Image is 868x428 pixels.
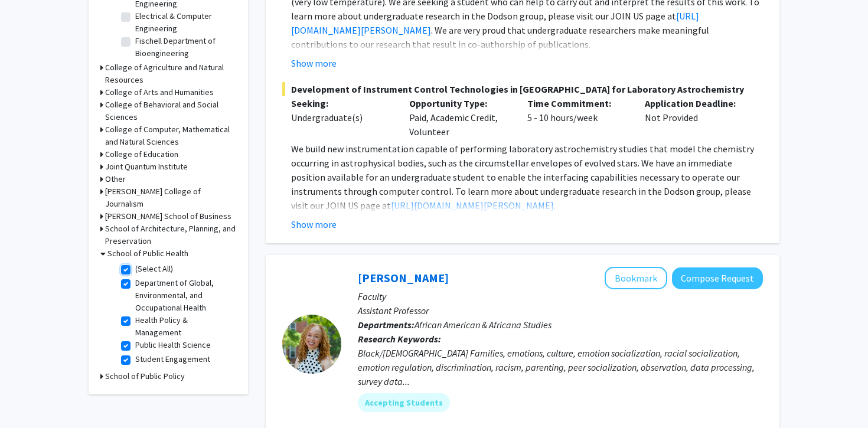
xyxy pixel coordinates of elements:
[135,60,233,84] label: Materials Science & Engineering
[527,96,628,110] p: Time Commitment:
[358,346,763,388] div: Black/[DEMOGRAPHIC_DATA] Families, emotions, culture, emotion socialization, racial socialization...
[291,56,337,70] button: Show more
[135,314,233,339] label: Health Policy & Management
[105,148,178,161] h3: College of Education
[358,303,763,318] p: Assistant Professor
[291,217,337,231] button: Show more
[105,185,236,210] h3: [PERSON_NAME] College of Journalism
[105,210,231,223] h3: [PERSON_NAME] School of Business
[415,319,552,331] span: African American & Africana Studies
[135,353,210,365] label: Student Engagement
[645,96,745,110] p: Application Deadline:
[105,99,236,123] h3: College of Behavioral and Social Sciences
[358,289,763,303] p: Faculty
[291,96,391,110] p: Seeking:
[105,223,236,247] h3: School of Architecture, Planning, and Preservation
[107,247,188,260] h3: School of Public Health
[105,86,214,99] h3: College of Arts and Humanities
[391,200,554,211] a: [URL][DOMAIN_NAME][PERSON_NAME]
[105,370,185,383] h3: School of Public Policy
[358,319,415,331] b: Departments:
[358,333,441,345] b: Research Keywords:
[135,35,233,60] label: Fischell Department of Bioengineering
[282,82,763,96] span: Development of Instrument Control Technologies in [GEOGRAPHIC_DATA] for Laboratory Astrochemistry
[358,393,450,412] mat-chip: Accepting Students
[135,277,233,314] label: Department of Global, Environmental, and Occupational Health
[135,339,211,351] label: Public Health Science
[605,267,667,289] button: Add Angel Dunbar to Bookmarks
[105,161,188,173] h3: Joint Quantum Institute
[358,270,449,285] a: [PERSON_NAME]
[409,96,510,110] p: Opportunity Type:
[135,263,173,275] label: (Select All)
[672,267,763,289] button: Compose Request to Angel Dunbar
[105,123,236,148] h3: College of Computer, Mathematical and Natural Sciences
[400,96,518,139] div: Paid, Academic Credit, Volunteer
[291,142,763,213] p: We build new instrumentation capable of performing laboratory astrochemistry studies that model t...
[105,173,126,185] h3: Other
[291,110,391,125] div: Undergraduate(s)
[135,10,233,35] label: Electrical & Computer Engineering
[518,96,637,139] div: 5 - 10 hours/week
[105,61,236,86] h3: College of Agriculture and Natural Resources
[9,375,50,419] iframe: Chat
[636,96,754,139] div: Not Provided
